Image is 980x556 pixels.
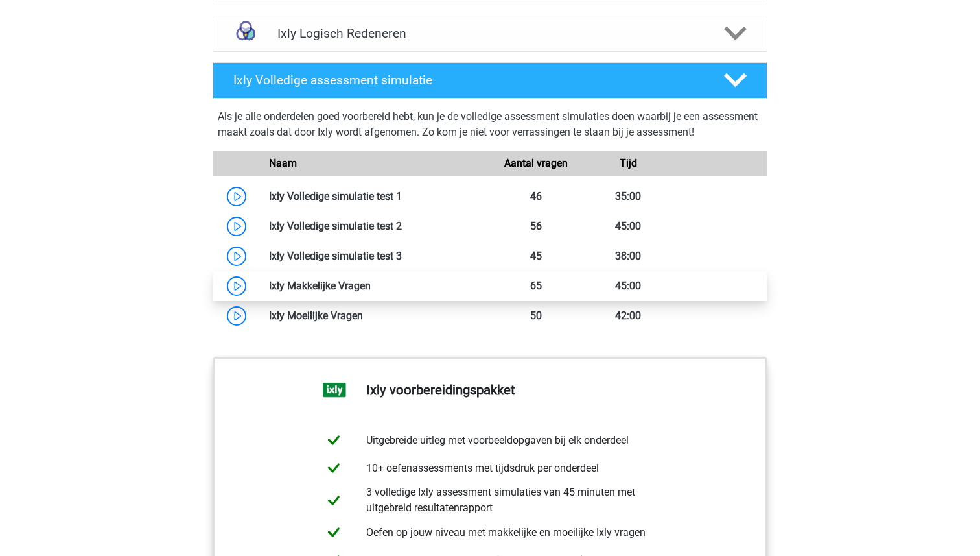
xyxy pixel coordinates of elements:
img: syllogismen [229,17,262,51]
div: Tijd [582,156,674,171]
div: Ixly Moeilijke Vragen [259,308,490,324]
div: Ixly Volledige simulatie test 3 [259,248,490,264]
div: Ixly Volledige simulatie test 1 [259,189,490,204]
h4: Ixly Volledige assessment simulatie [233,73,703,88]
a: Ixly Volledige assessment simulatie [207,62,773,99]
div: Naam [259,156,490,171]
div: Als je alle onderdelen goed voorbereid hebt, kun je de volledige assessment simulaties doen waarb... [218,109,762,145]
a: syllogismen Ixly Logisch Redeneren [207,16,773,52]
div: Ixly Volledige simulatie test 2 [259,219,490,234]
h4: Ixly Logisch Redeneren [277,26,702,41]
div: Aantal vragen [490,156,582,171]
div: Ixly Makkelijke Vragen [259,278,490,294]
